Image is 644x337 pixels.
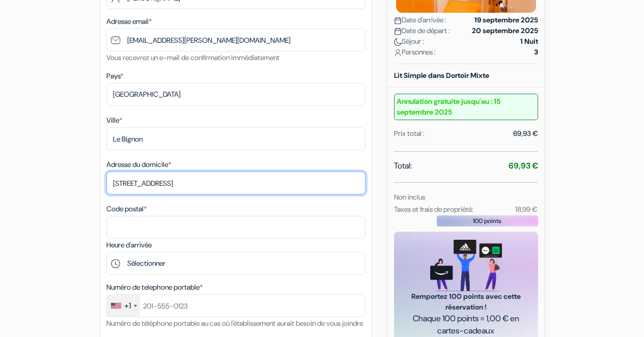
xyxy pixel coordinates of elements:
img: gift_card_hero_new.png [430,240,502,291]
span: Date d'arrivée : [394,15,446,25]
strong: 1 Nuit [520,36,538,47]
strong: 19 septembre 2025 [474,15,538,25]
div: United States: +1 [107,295,140,317]
small: Vous recevrez un e-mail de confirmation immédiatement [106,53,279,62]
label: Ville [106,115,122,126]
input: Entrer adresse e-mail [106,29,366,51]
span: 100 points [473,216,501,226]
img: user_icon.svg [394,49,402,57]
strong: 69,93 € [509,160,538,171]
label: Code postal [106,204,147,214]
small: 18,99 € [515,205,538,214]
b: Lit Simple dans Dortoir Mixte [394,71,489,80]
img: calendar.svg [394,17,402,24]
span: Remportez 100 points avec cette réservation ! [406,291,526,313]
label: Heure d'arrivée [106,240,152,250]
label: Adresse email [106,16,152,27]
div: +1 [124,300,131,312]
span: Personnes : [394,47,436,58]
div: 69,93 € [513,128,538,139]
div: Prix total : [394,128,425,139]
img: moon.svg [394,38,402,46]
strong: 3 [534,47,538,58]
span: Total: [394,160,412,172]
label: Numéro de telephone portable [106,282,203,293]
small: Numéro de téléphone portable au cas où l'établissement aurait besoin de vous joindre [106,319,363,328]
label: Pays [106,71,123,81]
small: Annulation gratuite jusqu'au : 15 septembre 2025 [394,94,538,120]
small: Non inclus [394,192,425,202]
input: 201-555-0123 [106,294,366,317]
strong: 20 septembre 2025 [472,25,538,36]
label: Adresse du domicile [106,159,171,170]
small: Taxes et frais de propriété: [394,205,473,214]
span: Séjour : [394,36,424,47]
img: calendar.svg [394,27,402,35]
span: Date de départ : [394,25,450,36]
span: Chaque 100 points = 1,00 € en cartes-cadeaux [406,313,526,337]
